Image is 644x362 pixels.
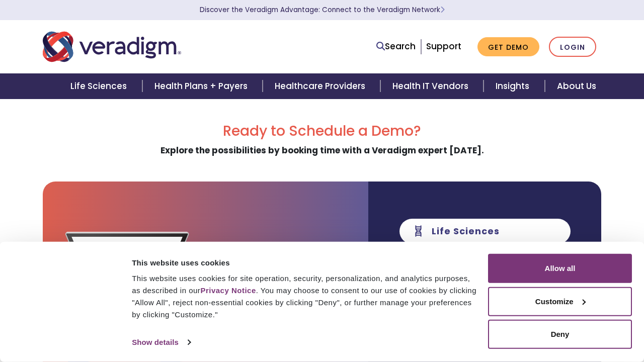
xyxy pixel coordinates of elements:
[142,73,263,99] a: Health Plans + Payers
[488,254,632,283] button: Allow all
[380,73,484,99] a: Health IT Vendors
[545,73,608,99] a: About Us
[484,73,544,99] a: Insights
[549,37,596,57] a: Login
[488,287,632,316] button: Customize
[376,40,416,53] a: Search
[160,144,484,156] strong: Explore the possibilities by booking time with a Veradigm expert [DATE].
[263,73,380,99] a: Healthcare Providers
[488,320,632,349] button: Deny
[477,37,539,57] a: Get Demo
[58,73,142,99] a: Life Sciences
[43,30,181,63] img: Veradigm logo
[132,256,476,268] div: This website uses cookies
[200,286,256,295] a: Privacy Notice
[132,273,476,321] div: This website uses cookies for site operation, security, personalization, and analytics purposes, ...
[132,335,190,350] a: Show details
[426,40,461,52] a: Support
[43,123,601,140] h2: Ready to Schedule a Demo?
[200,5,445,15] a: Discover the Veradigm Advantage: Connect to the Veradigm NetworkLearn More
[440,5,445,15] span: Learn More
